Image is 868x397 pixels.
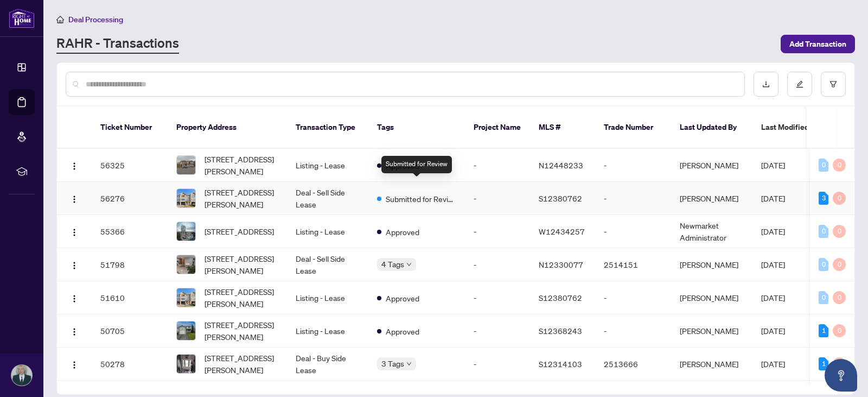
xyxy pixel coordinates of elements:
[539,293,582,303] span: S12380762
[177,255,195,274] img: thumbnail-img
[787,72,812,97] button: edit
[70,327,79,336] img: Logo
[754,72,778,97] button: download
[205,225,274,237] span: [STREET_ADDRESS]
[465,149,530,182] td: -
[205,286,278,310] span: [STREET_ADDRESS][PERSON_NAME]
[92,348,168,381] td: 50278
[177,322,195,340] img: thumbnail-img
[539,359,582,369] span: S12314103
[833,291,846,304] div: 0
[819,324,828,337] div: 1
[530,106,595,149] th: MLS #
[671,106,752,149] th: Last Updated By
[92,314,168,348] td: 50705
[406,262,412,267] span: down
[465,215,530,248] td: -
[539,326,582,336] span: S12368243
[761,193,785,203] span: [DATE]
[595,314,671,348] td: -
[819,357,828,370] div: 1
[177,222,195,241] img: thumbnail-img
[819,159,828,172] div: 0
[70,361,79,369] img: Logo
[833,159,846,172] div: 0
[671,182,752,215] td: [PERSON_NAME]
[70,294,79,303] img: Logo
[205,319,278,343] span: [STREET_ADDRESS][PERSON_NAME]
[796,80,803,88] span: edit
[833,324,846,337] div: 0
[789,35,846,53] span: Add Transaction
[287,182,368,215] td: Deal - Sell Side Lease
[819,225,828,238] div: 0
[595,248,671,281] td: 2514151
[92,248,168,281] td: 51798
[465,348,530,381] td: -
[287,348,368,381] td: Deal - Buy Side Lease
[829,80,837,88] span: filter
[671,348,752,381] td: [PERSON_NAME]
[671,248,752,281] td: [PERSON_NAME]
[595,281,671,314] td: -
[833,192,846,205] div: 0
[177,156,195,174] img: thumbnail-img
[66,190,83,207] button: Logo
[539,160,583,170] span: N12448233
[177,189,195,207] img: thumbnail-img
[66,156,83,174] button: Logo
[752,106,850,149] th: Last Modified Date
[465,314,530,348] td: -
[761,293,785,303] span: [DATE]
[92,149,168,182] td: 56325
[833,258,846,271] div: 0
[671,215,752,248] td: Newmarket Administrator
[762,80,770,88] span: download
[205,253,278,276] span: [STREET_ADDRESS][PERSON_NAME]
[406,361,412,367] span: down
[761,359,785,369] span: [DATE]
[168,106,287,149] th: Property Address
[205,153,278,177] span: [STREET_ADDRESS][PERSON_NAME]
[465,248,530,281] td: -
[205,352,278,376] span: [STREET_ADDRESS][PERSON_NAME]
[761,121,827,133] span: Last Modified Date
[386,325,419,337] span: Approved
[465,182,530,215] td: -
[595,348,671,381] td: 2513666
[833,357,846,370] div: 0
[386,226,419,238] span: Approved
[9,8,35,28] img: logo
[68,15,123,24] span: Deal Processing
[761,260,785,269] span: [DATE]
[761,160,785,170] span: [DATE]
[92,182,168,215] td: 56276
[381,156,452,173] div: Submitted for Review
[595,215,671,248] td: -
[92,281,168,314] td: 51610
[825,359,857,392] button: Open asap
[56,34,179,54] a: RAHR - Transactions
[287,215,368,248] td: Listing - Lease
[56,16,64,23] span: home
[92,106,168,149] th: Ticket Number
[761,226,785,236] span: [DATE]
[821,72,846,97] button: filter
[11,365,32,386] img: Profile Icon
[781,35,855,53] button: Add Transaction
[70,228,79,237] img: Logo
[287,149,368,182] td: Listing - Lease
[66,223,83,240] button: Logo
[465,106,530,149] th: Project Name
[368,106,465,149] th: Tags
[287,281,368,314] td: Listing - Lease
[205,186,278,210] span: [STREET_ADDRESS][PERSON_NAME]
[833,225,846,238] div: 0
[671,149,752,182] td: [PERSON_NAME]
[177,355,195,373] img: thumbnail-img
[381,357,404,370] span: 3 Tags
[819,291,828,304] div: 0
[66,355,83,373] button: Logo
[66,256,83,273] button: Logo
[177,288,195,307] img: thumbnail-img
